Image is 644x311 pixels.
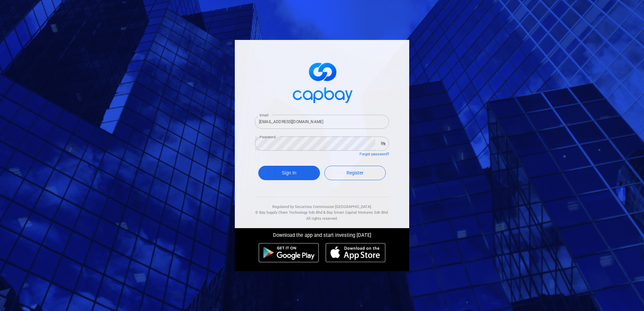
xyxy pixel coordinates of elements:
img: android [259,243,319,262]
div: Regulated by Securities Commission [GEOGRAPHIC_DATA]. & All rights reserved. [255,197,389,222]
img: logo [288,57,356,107]
a: Forgot password? [360,152,389,156]
img: ios [326,243,385,262]
div: Download the app and start investing [DATE] [230,228,414,240]
span: © Bay Supply Chain Technology Sdn Bhd [255,210,322,215]
span: Bay Smart Capital Ventures Sdn Bhd. [327,210,389,215]
label: Email [260,113,268,118]
a: Register [324,166,386,180]
span: Register [346,170,364,175]
label: Password [260,135,276,140]
button: Sign In [258,166,320,180]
